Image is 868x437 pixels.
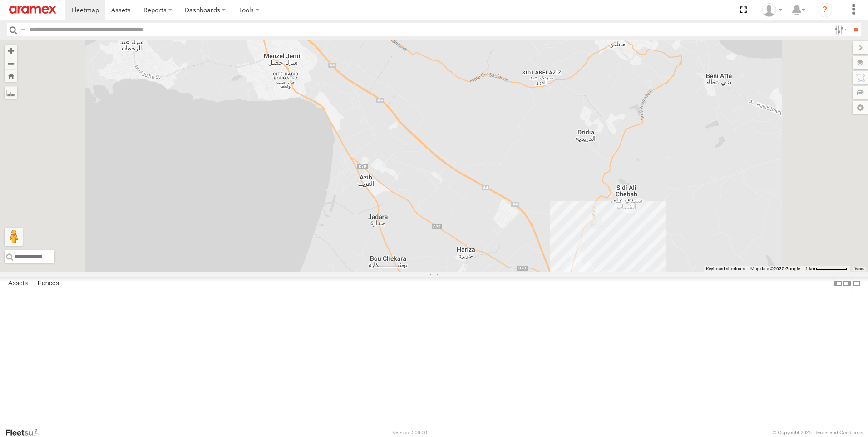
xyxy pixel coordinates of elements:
span: 1 km [805,266,815,271]
label: Dock Summary Table to the Right [843,277,852,290]
div: Version: 306.00 [393,430,427,435]
a: Visit our Website [5,428,47,437]
button: Zoom in [5,45,17,57]
label: Dock Summary Table to the Left [833,277,843,290]
i: ? [818,3,832,17]
label: Hide Summary Table [852,277,861,290]
label: Measure [5,86,17,99]
label: Search Filter Options [831,23,850,36]
a: Terms and Conditions [815,430,863,435]
label: Assets [4,277,32,290]
span: Map data ©2025 Google [750,266,800,271]
div: MohamedHaythem Bouchagfa [759,3,785,17]
label: Search Query [19,23,26,36]
div: © Copyright 2025 - [773,430,863,435]
button: Keyboard shortcuts [706,266,745,272]
button: Map Scale: 1 km per 66 pixels [803,266,850,272]
a: Terms (opens in new tab) [854,267,864,271]
label: Fences [33,277,64,290]
button: Zoom out [5,57,17,70]
label: Map Settings [853,101,868,114]
img: aramex-logo.svg [9,6,56,14]
button: Zoom Home [5,70,17,82]
button: Drag Pegman onto the map to open Street View [5,228,23,246]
